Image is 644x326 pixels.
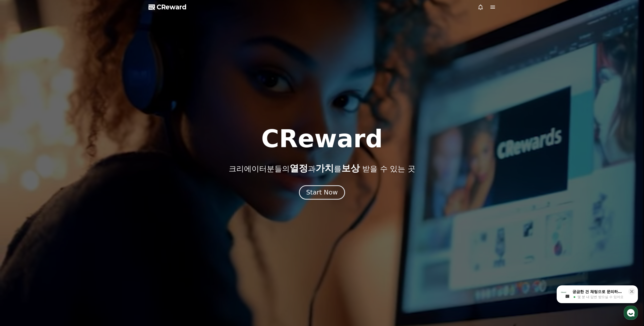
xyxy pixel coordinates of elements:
span: 열정 [290,163,308,173]
span: 보상 [341,163,360,173]
a: 홈 [2,161,34,174]
div: Start Now [306,188,338,197]
span: 설정 [78,169,85,173]
a: 설정 [65,161,97,174]
span: 홈 [16,169,19,173]
h1: CReward [261,127,383,151]
a: CReward [148,3,187,11]
span: 대화 [46,169,53,173]
a: Start Now [300,191,344,195]
a: 대화 [34,161,65,174]
button: Start Now [299,185,345,200]
span: CReward [157,3,187,11]
p: 크리에이터분들의 과 를 받을 수 있는 곳 [229,163,415,173]
span: 가치 [316,163,334,173]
